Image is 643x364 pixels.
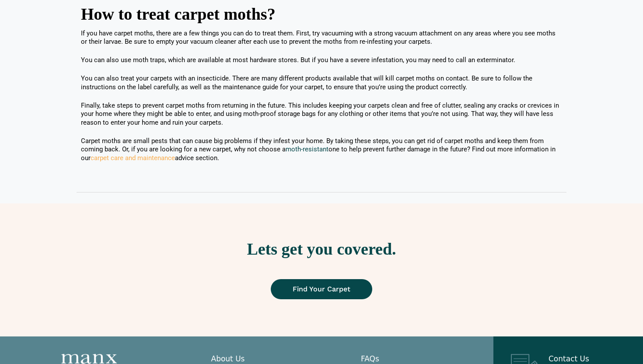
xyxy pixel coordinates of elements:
[271,279,372,299] a: Find Your Carpet
[81,8,562,21] h2: How to treat carpet moths?
[293,286,350,293] span: Find Your Carpet
[81,101,562,127] p: Finally, take steps to prevent carpet moths from returning in the future. This includes keeping y...
[81,56,562,65] p: You can also use moth traps, which are available at most hardware stores. But if you have a sever...
[81,74,562,91] p: You can also treat your carpets with an insecticide. There are many different products available ...
[81,29,562,46] p: If you have carpet moths, there are a few things you can do to treat them. First, try vacuuming w...
[286,145,328,153] a: moth-resistant
[91,154,175,162] a: carpet care and maintenance
[361,354,379,363] a: FAQs
[81,137,562,163] p: Carpet moths are small pests that can cause big problems if they infest your home. By taking thes...
[549,354,589,363] a: Contact Us
[4,241,639,257] h2: Lets get you covered.
[211,354,245,363] a: About Us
